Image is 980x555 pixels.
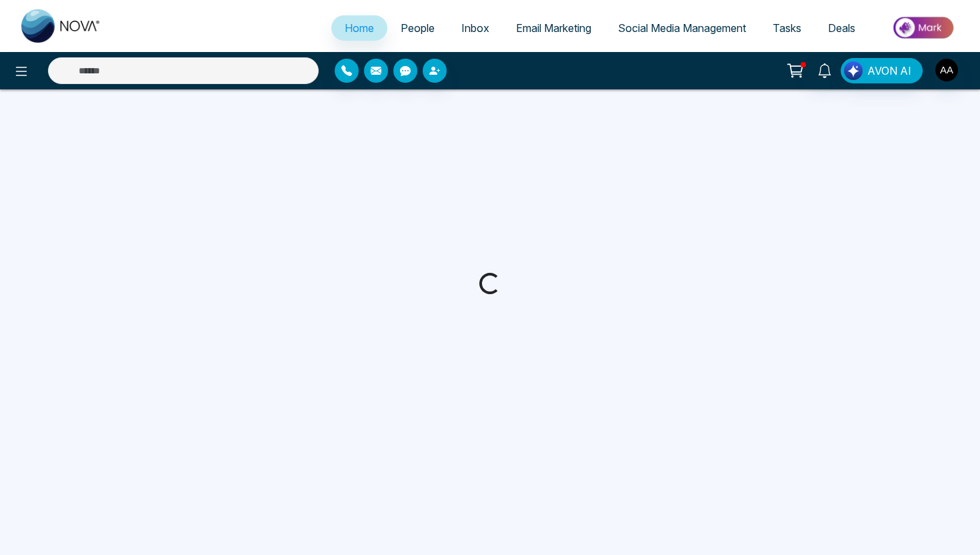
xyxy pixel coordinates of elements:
[448,15,503,41] a: Inbox
[21,9,101,43] img: Nova CRM Logo
[516,21,591,35] span: Email Marketing
[875,13,972,43] img: Market-place.gif
[844,61,863,80] img: Lead Flow
[759,15,815,41] a: Tasks
[503,15,605,41] a: Email Marketing
[387,15,448,41] a: People
[605,15,759,41] a: Social Media Management
[461,21,489,35] span: Inbox
[618,21,746,35] span: Social Media Management
[331,15,387,41] a: Home
[773,21,801,35] span: Tasks
[867,63,911,79] span: AVON AI
[828,21,855,35] span: Deals
[401,21,435,35] span: People
[935,59,958,81] img: User Avatar
[345,21,374,35] span: Home
[841,58,923,83] button: AVON AI
[815,15,869,41] a: Deals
